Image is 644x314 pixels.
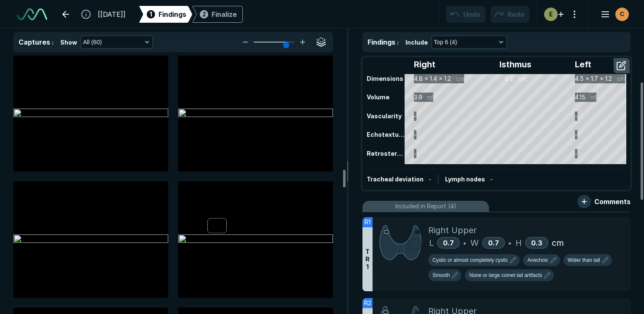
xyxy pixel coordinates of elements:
[98,9,126,19] span: [[DATE]]
[463,238,466,248] span: •
[531,239,542,247] span: 0.3
[515,237,522,249] span: H
[594,197,631,207] span: Comments
[443,239,454,247] span: 0.7
[432,256,508,264] span: Cystic or almost completely cystic
[428,224,477,237] span: Right Upper
[552,237,564,249] span: cm
[620,10,624,19] span: C
[365,218,370,227] span: R1
[405,38,428,47] span: Include
[365,248,370,271] span: T R 1
[362,217,631,291] li: R1TR1Right UpperL0.7•W0.7•H0.3cm
[491,6,529,23] button: Redo
[192,6,243,23] div: 2Finalize
[490,176,493,183] span: -
[364,298,371,308] span: R2
[202,10,206,19] span: 2
[429,237,434,249] span: L
[17,8,47,20] img: See-Mode Logo
[488,239,499,247] span: 0.7
[60,38,77,47] span: Show
[150,10,152,19] span: 1
[469,271,542,279] span: None or large comet tail artifacts
[429,176,431,183] span: -
[615,8,629,21] div: avatar-name
[445,176,485,183] span: Lymph nodes
[379,224,421,261] img: PwgAAAAZJREFUAwDSQ5gjUxxYhQAAAABJRU5ErkJggg==
[434,37,457,47] span: Top 6 (4)
[508,238,511,248] span: •
[395,202,456,211] span: Included in Report (4)
[139,6,192,23] div: 1Findings
[13,5,51,24] a: See-Mode Logo
[212,9,237,19] div: Finalize
[368,38,395,46] span: Findings
[397,39,399,46] span: :
[446,6,486,23] button: Undo
[52,39,54,46] span: :
[432,271,450,279] span: Smooth
[549,10,553,19] span: E
[19,38,50,46] span: Captures
[544,8,558,21] div: avatar-name
[158,9,186,19] span: Findings
[568,256,600,264] span: Wider than tall
[367,176,424,183] span: Tracheal deviation
[83,37,102,47] span: All (60)
[595,6,631,23] button: avatar-name
[527,256,548,264] span: Anechoic
[470,237,479,249] span: W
